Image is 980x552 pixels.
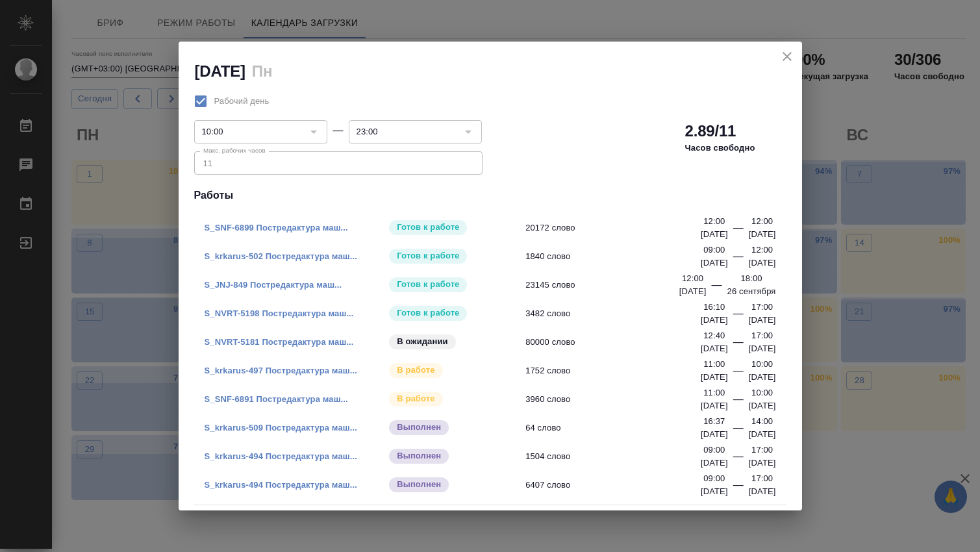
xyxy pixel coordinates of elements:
p: В ожидании [397,335,448,348]
div: — [333,123,343,138]
p: [DATE] [701,228,728,241]
p: Выполнен [397,421,441,434]
a: S_krkarus-494 Постредактура маш... [205,451,357,461]
p: В работе [397,392,434,405]
div: — [733,449,744,470]
p: [DATE] [749,314,776,327]
p: [DATE] [749,342,776,355]
p: [DATE] [749,428,776,441]
div: — [733,306,744,327]
span: 1752 слово [525,364,709,377]
div: — [733,220,744,241]
a: S_SNF-6899 Постредактура маш... [205,223,348,232]
span: 1504 слово [525,450,709,463]
p: 17:00 [751,472,773,485]
p: [DATE] [701,257,728,270]
a: S_JNJ-849 Постредактура маш... [205,280,342,290]
p: Выполнен [397,478,441,491]
p: [DATE] [701,342,728,355]
p: [DATE] [701,428,728,441]
a: S_krkarus-502 Постредактура маш... [205,251,357,261]
p: [DATE] [749,371,776,384]
p: Готов к работе [397,249,459,262]
span: 6407 слово [525,479,709,492]
p: 10:00 [751,386,773,399]
p: 17:00 [751,444,773,457]
p: [DATE] [749,228,776,241]
span: Рабочий день [214,95,270,108]
p: Готов к работе [397,307,459,320]
p: 11:00 [703,358,725,371]
p: В работе [397,364,434,377]
div: — [733,363,744,384]
h2: Пн [252,62,272,80]
p: 17:00 [751,301,773,314]
p: [DATE] [749,485,776,498]
a: S_SNF-6891 Постредактура маш... [205,394,348,404]
p: 16:10 [703,301,725,314]
a: S_NVRT-5181 Постредактура маш... [205,337,354,347]
h2: [DATE] [195,62,245,80]
h2: 2.89/11 [685,121,736,142]
span: 80000 слово [525,336,709,349]
span: 3960 слово [525,393,709,406]
span: 64 слово [525,421,709,434]
p: Готов к работе [397,278,459,291]
p: 11:00 [703,386,725,399]
p: [DATE] [701,314,728,327]
div: — [733,392,744,412]
p: Часов свободно [685,142,755,155]
a: S_NVRT-5198 Постредактура маш... [205,308,354,318]
a: S_krkarus-497 Постредактура маш... [205,366,357,375]
p: 12:00 [682,272,703,285]
p: 16:37 [703,415,725,428]
div: — [733,249,744,270]
h4: Работы [194,188,786,203]
p: [DATE] [749,257,776,270]
p: 17:00 [751,329,773,342]
p: [DATE] [701,485,728,498]
span: 3482 слово [525,307,709,320]
p: 09:00 [703,244,725,257]
p: 18:00 [740,272,762,285]
div: — [711,277,722,298]
span: 20172 слово [525,221,709,234]
p: [DATE] [749,399,776,412]
p: [DATE] [701,399,728,412]
p: Выполнен [397,449,441,462]
div: — [733,477,744,498]
p: 09:00 [703,472,725,485]
p: [DATE] [701,457,728,470]
a: S_krkarus-494 Постредактура маш... [205,480,357,490]
p: [DATE] [701,371,728,384]
p: [DATE] [679,285,707,298]
p: 10:00 [751,358,773,371]
p: 12:00 [703,215,725,228]
p: [DATE] [749,457,776,470]
span: 23145 слово [525,279,709,292]
p: 12:40 [703,329,725,342]
div: — [733,420,744,441]
p: Готов к работе [397,221,459,234]
p: 26 сентября [727,285,776,298]
a: S_krkarus-509 Постредактура маш... [205,423,357,433]
p: 14:00 [751,415,773,428]
p: 12:00 [751,244,773,257]
div: — [733,334,744,355]
button: close [777,47,797,66]
span: 1840 слово [525,250,709,263]
p: 09:00 [703,444,725,457]
p: 12:00 [751,215,773,228]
